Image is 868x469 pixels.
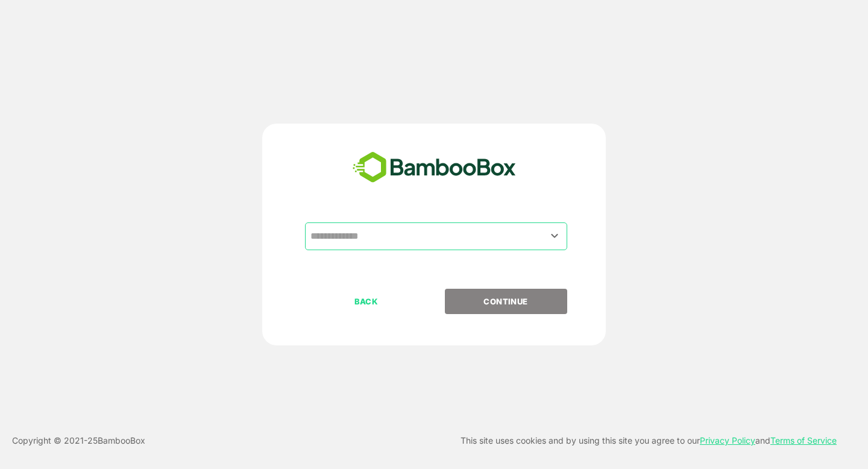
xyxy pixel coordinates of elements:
[305,289,427,314] button: BACK
[770,435,837,445] a: Terms of Service
[346,148,523,187] img: bamboobox
[700,435,755,445] a: Privacy Policy
[461,433,837,448] p: This site uses cookies and by using this site you agree to our and
[306,295,427,308] p: BACK
[12,433,145,448] p: Copyright © 2021- 25 BambooBox
[445,295,566,308] p: CONTINUE
[547,228,563,244] button: Open
[445,289,567,314] button: CONTINUE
